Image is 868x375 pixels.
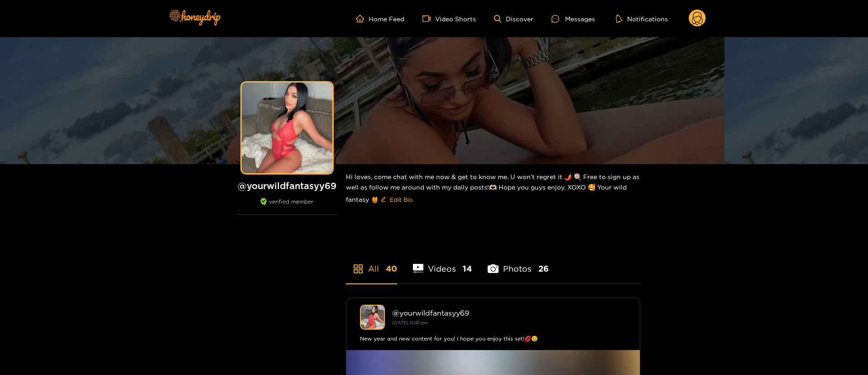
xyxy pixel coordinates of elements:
button: editEdit Bio [379,192,414,207]
div: verified member [237,198,337,215]
a: Video Shorts [422,15,476,23]
div: Hi loves, come chat with me now & get to know me. U won’t regret it 🌶️ 🍭 Free to sign up as well ... [346,164,640,214]
li: Videos [413,243,472,283]
small: [DATE] 13:48 pm [392,320,428,325]
span: home [356,15,369,23]
span: 14 [463,263,472,274]
img: yourwildfantasyy69 [360,305,385,330]
span: Edit Bio [390,195,412,204]
h1: @ yourwildfantasyy69 [237,180,337,191]
span: video-camera [422,15,435,23]
div: @ yourwildfantasyy69 [392,309,626,317]
div: Messages [551,14,595,24]
a: Discover [494,15,533,23]
span: appstore [353,263,364,274]
a: Home Feed [356,15,404,23]
button: Notifications [613,14,671,23]
span: 26 [538,263,549,274]
div: New year and new content for you! I hope you enjoy this set!💋😉 [360,334,626,343]
span: edit [380,196,386,203]
li: All [346,243,397,283]
span: 40 [386,263,397,274]
li: Photos [488,243,549,283]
